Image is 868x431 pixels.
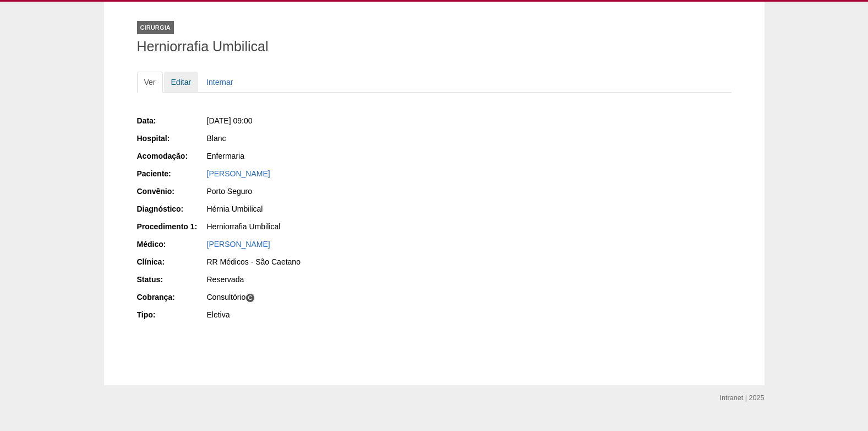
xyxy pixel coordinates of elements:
[207,274,427,285] div: Reservada
[207,221,427,232] div: Herniorrafia Umbilical
[137,221,206,232] div: Procedimento 1:
[137,40,731,53] h1: Herniorrafia Umbilical
[207,240,270,249] a: [PERSON_NAME]
[137,133,206,144] div: Hospital:
[207,203,427,214] div: Hérnia Umbilical
[137,72,163,93] a: Ver
[137,21,174,34] div: Cirurgia
[137,115,206,126] div: Data:
[207,150,427,161] div: Enfermaria
[207,169,270,178] a: [PERSON_NAME]
[720,392,765,403] div: Intranet | 2025
[207,116,253,125] span: [DATE] 09:00
[207,256,427,267] div: RR Médicos - São Caetano
[164,72,199,93] a: Editar
[207,186,427,197] div: Porto Seguro
[207,292,427,303] div: Consultório
[137,150,206,161] div: Acomodação:
[137,203,206,214] div: Diagnóstico:
[199,72,240,93] a: Internar
[137,274,206,285] div: Status:
[137,186,206,197] div: Convênio:
[137,239,206,250] div: Médico:
[207,133,427,144] div: Blanc
[137,292,206,303] div: Cobrança:
[137,168,206,179] div: Paciente:
[137,256,206,267] div: Clínica:
[245,293,255,303] span: C
[137,309,206,320] div: Tipo:
[207,309,427,320] div: Eletiva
